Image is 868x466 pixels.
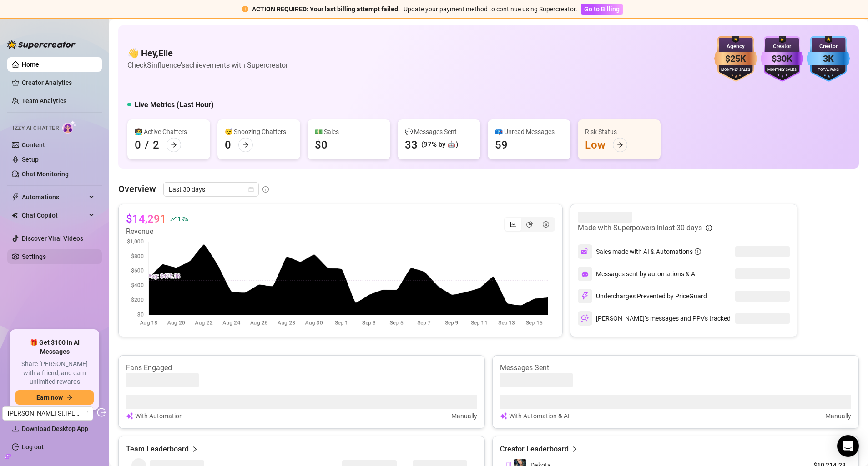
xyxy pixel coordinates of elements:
[495,138,508,152] div: 59
[578,311,731,326] div: [PERSON_NAME]’s messages and PPVs tracked
[5,453,11,460] span: build
[571,444,578,455] span: right
[13,124,59,133] span: Izzy AI Chatter
[807,67,850,73] div: Total Fans
[118,182,156,196] article: Overview
[15,390,94,405] button: Earn nowarrow-right
[12,212,18,218] img: Chat Copilot
[581,248,589,256] img: svg%3e
[585,127,653,137] div: Risk Status
[171,142,177,148] span: arrow-right
[135,99,214,110] h5: Live Metrics (Last Hour)
[135,138,141,152] div: 0
[405,127,473,137] div: 💬 Messages Sent
[22,235,83,242] a: Discover Viral Videos
[225,127,293,137] div: 😴 Snoozing Chatters
[706,225,712,231] span: info-circle
[761,42,803,51] div: Creator
[714,52,757,66] div: $25K
[837,435,859,457] div: Open Intercom Messenger
[315,138,328,152] div: $0
[581,292,589,300] img: svg%3e
[495,127,563,137] div: 📪 Unread Messages
[578,223,702,233] article: Made with Superpowers in last 30 days
[22,97,66,104] a: Team Analytics
[66,394,73,401] span: arrow-right
[126,411,133,421] img: svg%3e
[36,394,63,401] span: Earn now
[126,226,188,237] article: Revenue
[500,411,507,421] img: svg%3e
[578,289,707,303] div: Undercharges Prevented by PriceGuard
[126,363,477,373] article: Fans Engaged
[315,127,383,137] div: 💵 Sales
[761,67,803,73] div: Monthly Sales
[714,67,757,73] div: Monthly Sales
[22,170,69,178] a: Chat Monitoring
[807,52,850,66] div: 3K
[510,221,516,228] span: line-chart
[12,425,19,432] span: download
[617,142,623,148] span: arrow-right
[22,156,39,163] a: Setup
[581,4,623,15] button: Go to Billing
[405,138,418,152] div: 33
[15,360,94,387] span: Share [PERSON_NAME] with a friend, and earn unlimited rewards
[170,216,177,222] span: rise
[581,314,589,322] img: svg%3e
[500,444,569,455] article: Creator Leaderboard
[169,183,253,196] span: Last 30 days
[714,42,757,51] div: Agency
[12,193,19,201] span: thunderbolt
[578,267,697,281] div: Messages sent by automations & AI
[22,208,86,223] span: Chat Copilot
[22,141,45,149] a: Content
[62,120,76,134] img: AI Chatter
[596,247,701,257] div: Sales made with AI & Automations
[252,5,400,13] strong: ACTION REQUIRED: Your last billing attempt failed.
[242,142,249,148] span: arrow-right
[22,190,86,204] span: Automations
[8,407,88,420] span: Landry St.patrick
[451,411,477,421] article: Manually
[714,36,757,82] img: bronze-badge-qSZam9Wu.svg
[22,425,88,432] span: Download Desktop App
[7,40,76,49] img: logo-BBDzfeDw.svg
[135,127,203,137] div: 👩‍💻 Active Chatters
[126,444,189,455] article: Team Leaderboard
[153,138,159,152] div: 2
[15,338,94,356] span: 🎁 Get $100 in AI Messages
[526,221,533,228] span: pie-chart
[509,411,570,421] article: With Automation & AI
[761,36,803,82] img: purple-badge-B9DA21FR.svg
[504,217,555,232] div: segmented control
[242,6,248,12] span: exclamation-circle
[22,443,44,451] a: Log out
[127,59,288,71] article: Check Sinfluence's achievements with Supercreator
[807,42,850,51] div: Creator
[22,61,39,68] a: Home
[248,187,254,192] span: calendar
[97,408,106,417] span: logout
[22,253,46,260] a: Settings
[825,411,851,421] article: Manually
[126,212,167,226] article: $14,291
[543,221,549,228] span: dollar-circle
[761,52,803,66] div: $30K
[807,36,850,82] img: blue-badge-DgoSNQY1.svg
[262,186,269,193] span: info-circle
[695,248,701,255] span: info-circle
[135,411,183,421] article: With Automation
[127,47,288,59] h4: 👋 Hey, Elle
[22,75,95,90] a: Creator Analytics
[177,214,188,223] span: 19 %
[192,444,198,455] span: right
[421,139,458,150] div: (97% by 🤖)
[83,411,88,416] span: loading
[581,270,589,278] img: svg%3e
[404,5,577,13] span: Update your payment method to continue using Supercreator.
[500,363,851,373] article: Messages Sent
[584,5,620,13] span: Go to Billing
[225,138,231,152] div: 0
[581,5,623,13] a: Go to Billing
